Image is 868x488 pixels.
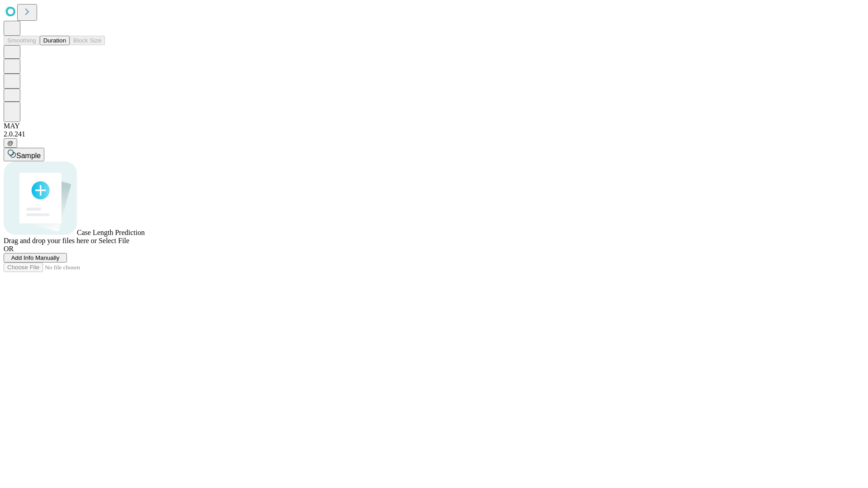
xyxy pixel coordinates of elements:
[40,36,70,45] button: Duration
[4,36,40,45] button: Smoothing
[4,130,864,138] div: 2.0.241
[77,229,145,236] span: Case Length Prediction
[70,36,105,45] button: Block Size
[4,122,864,130] div: MAY
[99,237,129,244] span: Select File
[7,140,14,146] span: @
[4,138,17,148] button: @
[4,245,14,253] span: OR
[4,253,67,263] button: Add Info Manually
[16,152,41,160] span: Sample
[4,237,97,244] span: Drag and drop your files here or
[4,148,44,161] button: Sample
[11,254,60,261] span: Add Info Manually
